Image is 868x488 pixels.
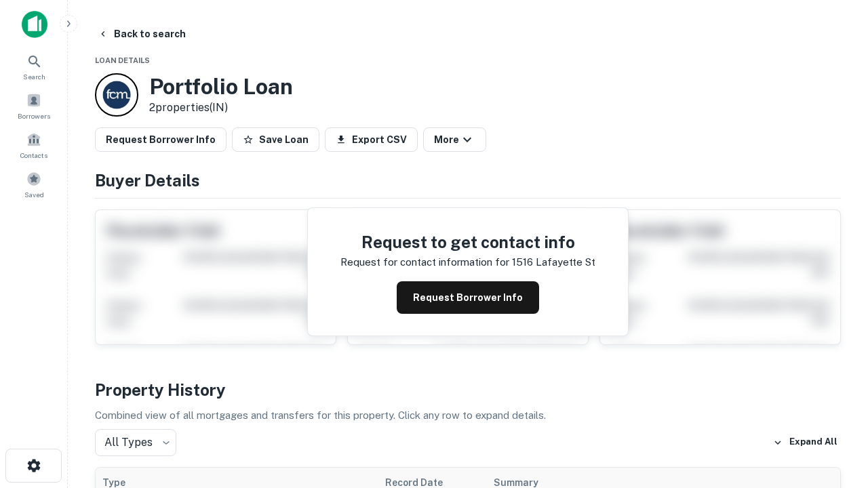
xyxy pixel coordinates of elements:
button: Request Borrower Info [397,281,539,314]
button: Expand All [770,432,841,453]
button: Export CSV [325,127,418,152]
button: More [423,127,486,152]
span: Borrowers [18,110,50,121]
span: Search [23,71,45,82]
button: Save Loan [232,127,319,152]
a: Borrowers [4,87,64,124]
a: Search [4,48,64,85]
h4: Buyer Details [95,168,841,192]
a: Saved [4,166,64,203]
span: Saved [24,189,44,200]
button: Back to search [92,22,191,46]
p: Combined view of all mortgages and transfers for this property. Click any row to expand details. [95,407,841,424]
button: Request Borrower Info [95,127,226,152]
p: 2 properties (IN) [149,100,293,116]
h4: Request to get contact info [340,230,595,254]
h3: Portfolio Loan [149,74,293,100]
iframe: Chat Widget [800,380,868,445]
a: Contacts [4,127,64,163]
p: 1516 lafayette st [512,254,595,270]
span: Loan Details [95,56,150,64]
p: Request for contact information for [340,254,509,270]
img: capitalize-icon.png [22,11,47,38]
h4: Property History [95,378,841,402]
span: Contacts [20,150,47,161]
div: All Types [95,429,176,456]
